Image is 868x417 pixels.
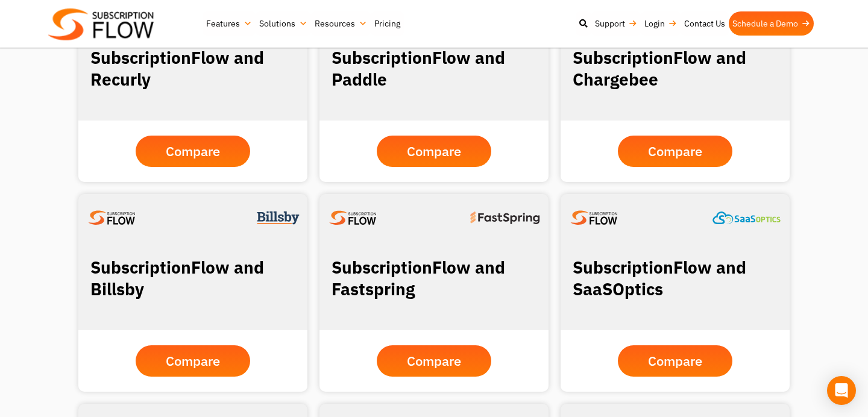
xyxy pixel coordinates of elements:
h3: SubscriptionFlow and Chargebee [573,47,778,90]
span: Compare [648,354,702,368]
a: Compare [377,345,491,377]
a: Resources [311,11,371,36]
span: Compare [407,354,461,368]
span: Compare [166,354,220,368]
a: Compare [136,136,250,167]
span: Compare [648,145,702,158]
a: Compare [377,136,491,167]
a: Compare [618,345,732,377]
img: Compare-SaaSoptics [567,209,784,227]
h3: SubscriptionFlow and Paddle [332,47,536,90]
a: Pricing [371,11,404,36]
img: Subscriptionflow [48,8,154,40]
h3: SubscriptionFlow and Fastspring [332,257,536,300]
img: Compare-FastSpring [325,209,542,227]
a: Compare [618,136,732,167]
a: Compare [136,345,250,377]
a: Solutions [256,11,311,36]
a: Schedule a Demo [729,11,814,36]
div: Open Intercom Messenger [827,376,856,405]
a: Features [203,11,256,36]
h3: SubscriptionFlow and Billsby [90,257,295,300]
img: Compare-Billsby [84,209,301,227]
span: Compare [166,145,220,158]
a: Login [641,11,681,36]
h3: SubscriptionFlow and Recurly [90,47,295,90]
a: Support [591,11,641,36]
a: Contact Us [681,11,729,36]
h3: SubscriptionFlow and SaaSOptics [573,257,778,300]
span: Compare [407,145,461,158]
